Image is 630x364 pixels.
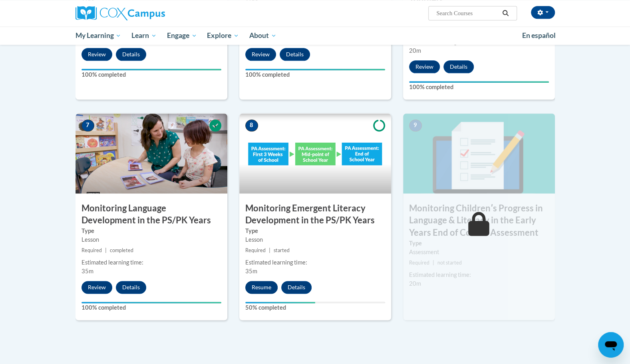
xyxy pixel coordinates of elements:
[249,31,276,40] span: About
[443,60,474,73] button: Details
[76,113,227,193] img: Course Image
[409,119,422,131] span: 9
[517,27,561,44] a: En español
[81,303,221,312] label: 100% completed
[81,247,102,253] span: Required
[403,202,555,239] h3: Monitoring Childrenʹs Progress in Language & Literacy in the Early Years End of Course Assessment
[409,47,421,54] span: 20m
[64,26,567,45] div: Main menu
[274,247,290,253] span: started
[239,113,391,193] img: Course Image
[76,6,227,20] a: Cox Campus
[522,31,556,40] span: En español
[280,48,310,61] button: Details
[167,31,197,40] span: Engage
[81,70,221,79] label: 100% completed
[81,302,221,303] div: Your progress
[81,268,93,274] span: 35m
[403,113,555,193] img: Course Image
[105,247,107,253] span: |
[245,247,266,253] span: Required
[207,31,239,40] span: Explore
[409,81,549,83] div: Your progress
[76,6,165,20] img: Cox Campus
[245,258,385,267] div: Estimated learning time:
[81,48,112,61] button: Review
[281,281,312,294] button: Details
[409,248,549,257] div: Assessment
[245,303,385,312] label: 50% completed
[81,258,221,267] div: Estimated learning time:
[126,26,162,45] a: Learn
[269,247,270,253] span: |
[409,60,440,73] button: Review
[245,70,385,79] label: 100% completed
[245,235,385,244] div: Lesson
[110,247,133,253] span: completed
[409,280,421,287] span: 20m
[116,48,146,61] button: Details
[245,119,258,131] span: 8
[81,281,112,294] button: Review
[239,202,391,227] h3: Monitoring Emergent Literacy Development in the PS/PK Years
[75,31,121,40] span: My Learning
[202,26,244,45] a: Explore
[81,227,221,235] label: Type
[437,260,462,266] span: not started
[76,202,227,227] h3: Monitoring Language Development in the PS/PK Years
[116,281,146,294] button: Details
[409,271,549,279] div: Estimated learning time:
[245,268,257,274] span: 35m
[409,260,429,266] span: Required
[245,69,385,70] div: Your progress
[81,119,94,131] span: 7
[245,227,385,235] label: Type
[162,26,202,45] a: Engage
[70,26,127,45] a: My Learning
[81,235,221,244] div: Lesson
[433,260,434,266] span: |
[409,83,549,91] label: 100% completed
[245,281,278,294] button: Resume
[435,8,499,18] input: Search Courses
[81,69,221,70] div: Your progress
[245,302,315,303] div: Your progress
[131,31,157,40] span: Learn
[531,6,555,19] button: Account Settings
[409,239,549,248] label: Type
[499,8,511,18] button: Search
[598,332,624,358] iframe: Button to launch messaging window
[245,48,276,61] button: Review
[244,26,282,45] a: About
